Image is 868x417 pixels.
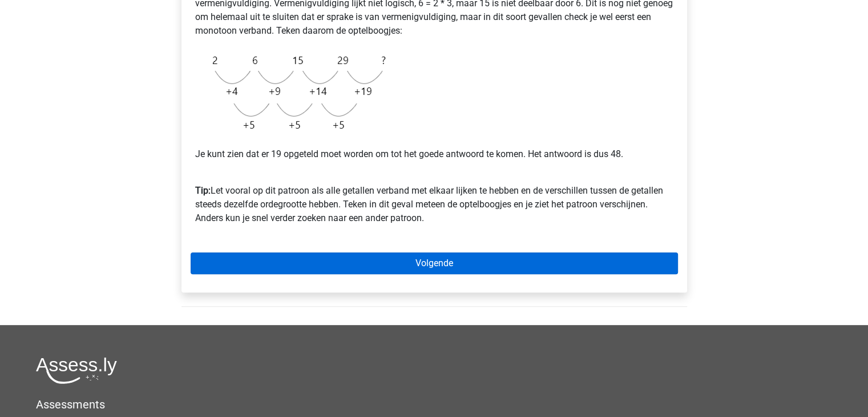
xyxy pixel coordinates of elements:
[195,147,673,161] p: Je kunt zien dat er 19 opgeteld moet worden om tot het goede antwoord te komen. Het antwoord is d...
[191,252,678,274] a: Volgende
[195,47,391,138] img: Figure sequences Example 3 explanation.png
[195,170,673,225] p: Let vooral op dit patroon als alle getallen verband met elkaar lijken te hebben en de verschillen...
[36,357,117,384] img: Assessly logo
[36,398,832,411] h5: Assessments
[195,185,211,196] b: Tip:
